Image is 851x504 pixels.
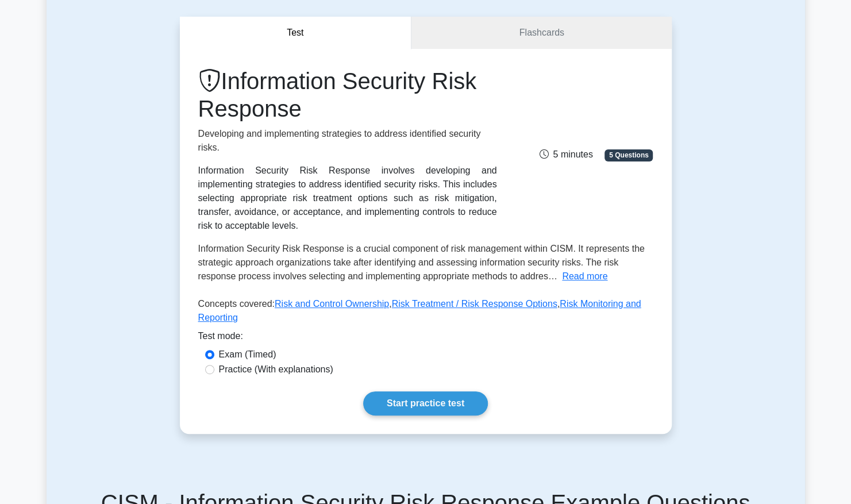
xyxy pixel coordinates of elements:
[392,299,557,309] a: Risk Treatment / Risk Response Options
[562,270,607,283] button: Read more
[198,297,653,329] p: Concepts covered: , ,
[198,244,645,281] span: Information Security Risk Response is a crucial component of risk management within CISM. It repr...
[219,363,333,376] label: Practice (With explanations)
[604,149,653,161] span: 5 Questions
[180,17,412,49] button: Test
[539,149,592,159] span: 5 minutes
[411,17,671,49] a: Flashcards
[198,127,497,155] p: Developing and implementing strategies to address identified security risks.
[198,164,497,233] div: Information Security Risk Response involves developing and implementing strategies to address ide...
[275,299,389,309] a: Risk and Control Ownership
[219,348,276,361] label: Exam (Timed)
[198,67,497,122] h1: Information Security Risk Response
[363,391,488,415] a: Start practice test
[198,329,653,348] div: Test mode:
